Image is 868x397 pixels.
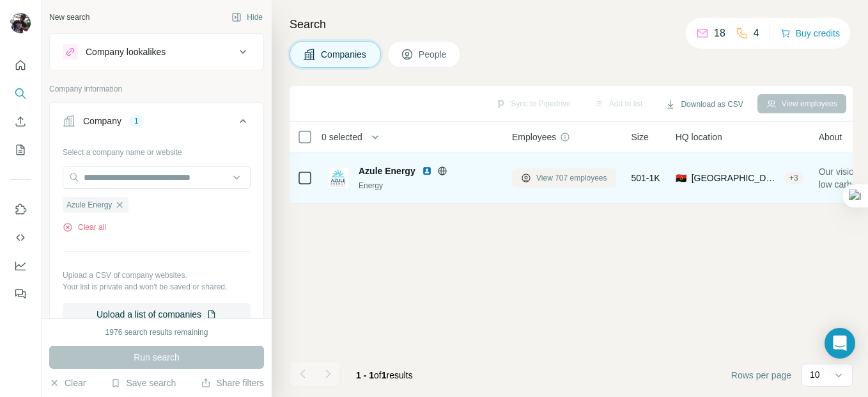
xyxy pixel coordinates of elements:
button: Feedback [10,282,31,305]
button: Use Surfe on LinkedIn [10,198,31,221]
div: Open Intercom Messenger [825,328,855,359]
p: 10 [810,368,820,381]
span: Size [632,131,649,143]
span: Employees [512,131,556,143]
button: Hide [222,8,272,27]
img: Logo of Azule Energy [328,168,348,188]
button: Company lookalikes [50,36,263,67]
div: + 3 [784,172,803,184]
span: of [374,370,382,380]
span: About [819,131,842,143]
button: Save search [111,377,176,389]
span: results [356,370,413,380]
span: 501-1K [632,172,660,184]
span: Azule Energy [359,165,415,177]
p: 18 [714,26,725,41]
span: 1 [382,370,387,380]
button: Upload a list of companies [63,303,251,326]
button: View 707 employees [512,168,616,188]
p: Your list is private and won't be saved or shared. [63,281,251,293]
button: Clear all [63,222,106,233]
span: 1 - 1 [356,370,374,380]
span: Azule Energy [66,199,112,211]
button: Enrich CSV [10,110,31,133]
button: Quick start [10,54,31,77]
button: Clear [49,377,86,389]
button: Search [10,82,31,105]
button: Download as CSV [656,95,752,114]
button: Share filters [201,377,264,389]
span: HQ location [676,131,722,143]
p: Company information [49,83,264,95]
span: View 707 employees [536,172,607,184]
img: LinkedIn logo [422,166,432,176]
div: 1 [129,115,144,127]
button: Use Surfe API [10,226,31,249]
div: Company [83,115,121,127]
button: Dashboard [10,254,31,277]
p: Upload a CSV of company websites. [63,270,251,281]
span: Companies [321,48,368,61]
p: 4 [754,26,759,41]
button: Company1 [50,106,263,142]
button: Buy credits [780,24,840,42]
span: [GEOGRAPHIC_DATA], [GEOGRAPHIC_DATA] [692,172,779,184]
img: Avatar [10,13,31,33]
span: 0 selected [322,131,362,143]
div: Select a company name or website [63,142,251,158]
button: My lists [10,138,31,161]
span: People [419,48,448,61]
span: Rows per page [731,369,791,382]
span: 🇦🇴 [676,172,686,184]
h4: Search [290,15,853,33]
div: New search [49,12,89,23]
div: 1976 search results remaining [105,327,208,338]
div: Energy [359,180,497,191]
div: Company lookalikes [86,45,166,58]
